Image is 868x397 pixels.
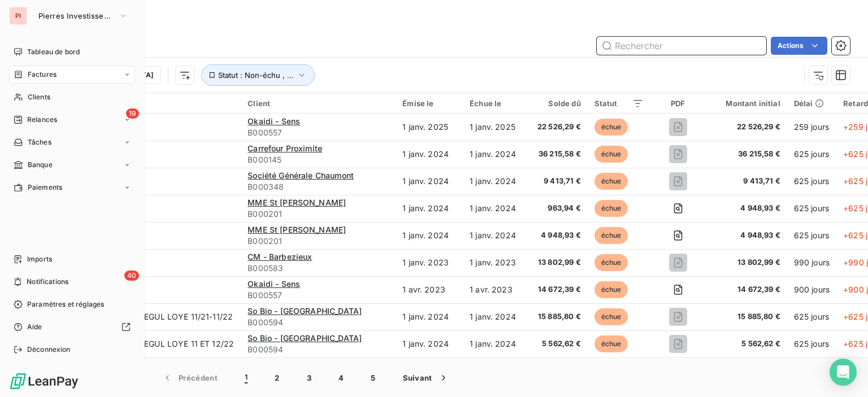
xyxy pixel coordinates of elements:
[463,303,529,330] td: 1 janv. 2024
[396,276,463,303] td: 1 avr. 2023
[470,99,522,108] div: Échue le
[594,227,628,244] span: échue
[28,92,50,102] span: Clients
[712,338,780,350] span: 5 562,62 €
[325,366,357,390] button: 4
[248,252,312,261] span: CM - Barbezieux
[787,168,836,195] td: 625 jours
[27,47,80,57] span: Tableau de bord
[536,149,581,160] span: 36 215,58 €
[27,254,52,264] span: Imports
[843,312,867,321] span: +625 j
[231,366,261,390] button: 1
[787,357,836,385] td: 443 jours
[218,71,294,80] span: Statut : Non-échu , ...
[843,339,867,348] span: +625 j
[248,344,389,355] span: B000594
[712,230,780,241] span: 4 948,93 €
[536,230,581,241] span: 4 948,93 €
[594,200,628,217] span: échue
[126,108,139,119] span: 19
[78,312,233,321] span: F2304/000792 REGUL LOYE 11/21-11/22
[402,99,456,108] div: Émise le
[843,203,867,213] span: +625 j
[357,366,389,390] button: 5
[463,276,529,303] td: 1 avr. 2023
[536,257,581,268] span: 13 802,99 €
[594,335,628,352] span: échue
[787,276,836,303] td: 900 jours
[248,235,389,247] span: B000201
[843,176,867,186] span: +625 j
[463,168,529,195] td: 1 janv. 2024
[830,359,857,386] div: Open Intercom Messenger
[293,366,325,390] button: 3
[712,311,780,322] span: 15 885,80 €
[712,121,780,133] span: 22 526,29 €
[787,330,836,357] td: 625 jours
[594,254,628,271] span: échue
[597,37,766,55] input: Rechercher
[248,290,389,301] span: B000557
[657,99,698,108] div: PDF
[536,311,581,322] span: 15 885,80 €
[28,137,51,147] span: Tâches
[843,285,868,294] span: +900 j
[843,230,867,240] span: +625 j
[248,333,362,343] span: So Bio - [GEOGRAPHIC_DATA]
[248,317,389,328] span: B000594
[771,37,827,55] button: Actions
[148,366,231,390] button: Précédent
[396,303,463,330] td: 1 janv. 2024
[843,122,867,132] span: +259 j
[396,141,463,168] td: 1 janv. 2024
[712,257,780,268] span: 13 802,99 €
[536,121,581,133] span: 22 526,29 €
[248,225,346,234] span: MME St [PERSON_NAME]
[712,203,780,214] span: 4 948,93 €
[396,195,463,222] td: 1 janv. 2024
[396,249,463,276] td: 1 janv. 2023
[787,114,836,141] td: 259 jours
[794,99,830,108] div: Délai
[787,222,836,249] td: 625 jours
[396,222,463,249] td: 1 janv. 2024
[787,303,836,330] td: 625 jours
[261,366,293,390] button: 2
[843,149,867,159] span: +625 j
[463,222,529,249] td: 1 janv. 2024
[594,173,628,190] span: échue
[248,171,354,180] span: Société Générale Chaumont
[248,154,389,165] span: B000145
[9,7,27,25] div: PI
[248,279,300,289] span: Okaidi - Sens
[536,99,581,108] div: Solde dû
[463,330,529,357] td: 1 janv. 2024
[28,69,57,80] span: Factures
[245,372,248,383] span: 1
[594,308,628,325] span: échue
[27,277,68,287] span: Notifications
[9,318,135,336] a: Aide
[201,64,315,86] button: Statut : Non-échu , ...
[787,249,836,276] td: 990 jours
[594,146,628,163] span: échue
[248,99,389,108] div: Client
[28,182,62,193] span: Paiements
[27,322,42,332] span: Aide
[712,149,780,160] span: 36 215,58 €
[463,114,529,141] td: 1 janv. 2025
[463,357,529,385] td: 1 juil. 2024
[389,366,463,390] button: Suivant
[248,208,389,220] span: B000201
[248,116,300,126] span: Okaidi - Sens
[248,181,389,193] span: B000348
[248,263,389,274] span: B000583
[843,258,868,267] span: +990 j
[536,203,581,214] span: 963,94 €
[396,168,463,195] td: 1 janv. 2024
[712,284,780,295] span: 14 672,39 €
[536,284,581,295] span: 14 672,39 €
[463,249,529,276] td: 1 janv. 2023
[463,195,529,222] td: 1 janv. 2024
